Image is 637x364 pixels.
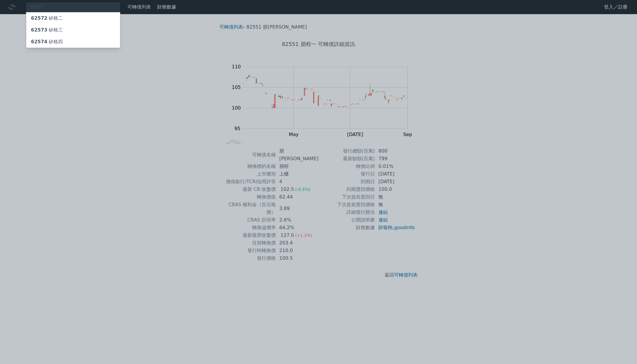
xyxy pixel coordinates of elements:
span: 62574 [31,39,47,44]
a: 62574矽格四 [26,36,120,48]
div: 矽格四 [31,38,63,45]
a: 62572矽格二 [26,12,120,24]
a: 62573矽格三 [26,24,120,36]
div: 矽格三 [31,27,63,34]
div: 矽格二 [31,15,63,22]
iframe: Chat Widget [608,336,637,364]
span: 62573 [31,27,47,33]
div: 聊天小工具 [608,336,637,364]
span: 62572 [31,15,47,21]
